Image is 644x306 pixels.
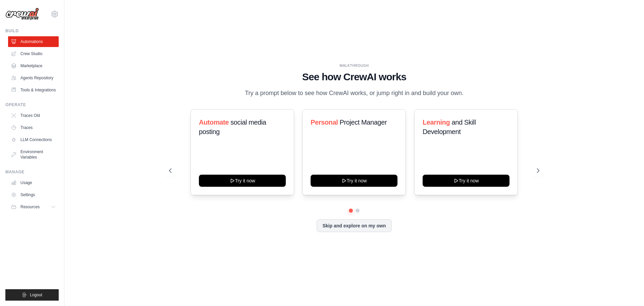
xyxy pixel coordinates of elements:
span: Resources [20,204,40,210]
span: and Skill Development [423,119,476,135]
a: LLM Connections [8,134,59,145]
button: Try it now [423,175,509,187]
a: Tools & Integrations [8,85,59,95]
a: Crew Studio [8,48,59,59]
div: Manage [5,169,59,175]
button: Try it now [199,175,286,187]
p: Try a prompt below to see how CrewAI works, or jump right in and build your own. [241,88,467,98]
button: Resources [8,202,59,212]
div: WALKTHROUGH [169,63,539,68]
img: Logo [5,8,39,20]
a: Settings [8,189,59,200]
span: Project Manager [340,119,387,126]
a: Environment Variables [8,146,59,163]
div: Build [5,28,59,34]
a: Marketplace [8,60,59,71]
button: Try it now [311,175,397,187]
a: Traces [8,122,59,133]
button: Skip and explore on my own [317,219,391,232]
div: Operate [5,102,59,107]
span: Personal [311,119,338,126]
h1: See how CrewAI works [169,71,539,83]
span: Automate [199,119,229,126]
a: Agents Repository [8,73,59,83]
a: Automations [8,36,59,47]
span: social media posting [199,119,266,135]
span: Logout [30,292,42,298]
a: Usage [8,177,59,188]
button: Logout [5,289,59,301]
a: Traces Old [8,110,59,121]
span: Learning [423,119,450,126]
